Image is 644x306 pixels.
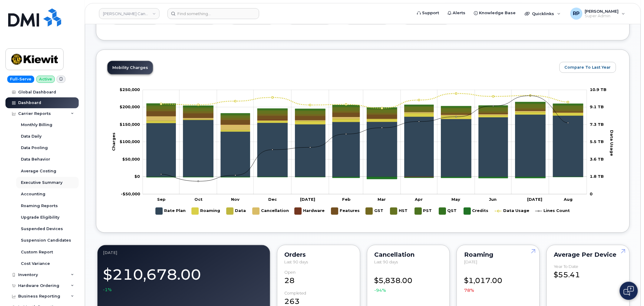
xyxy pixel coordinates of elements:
[103,263,265,293] div: $210,678.00
[390,205,409,217] g: HST
[120,139,140,144] g: $0
[156,205,570,217] g: Legend
[375,260,398,265] span: Last 90 days
[120,87,140,92] tspan: $250,000
[453,10,466,16] span: Alerts
[99,8,160,19] a: Kiewit Canada Inc
[120,105,140,109] tspan: $200,000
[560,62,616,73] button: Compare To Last Year
[285,291,306,296] div: completed
[226,205,246,217] g: Data
[573,10,580,17] span: RP
[495,205,530,217] g: Data Usage
[103,251,265,256] div: August 2025
[565,64,611,70] span: Compare To Last Year
[554,252,622,257] div: Average per Device
[285,260,308,265] span: Last 90 days
[120,139,140,144] tspan: $100,000
[147,111,583,130] g: Cancellation
[103,287,112,293] span: -1%
[120,87,140,92] g: $0
[300,197,315,202] tspan: [DATE]
[375,288,386,294] span: -94%
[470,7,520,19] a: Knowledge Base
[295,205,325,217] g: Hardware
[147,112,583,130] g: Data
[624,286,634,296] img: Open chat
[563,197,573,202] tspan: Aug
[147,112,583,132] g: Roaming
[439,205,458,217] g: QST
[285,270,296,275] div: Open
[527,197,543,202] tspan: [DATE]
[585,9,619,14] span: [PERSON_NAME]
[375,270,443,294] div: $5,838.00
[590,139,604,144] tspan: 5.5 TB
[521,8,565,20] div: Quicklinks
[342,197,351,202] tspan: Feb
[192,205,220,217] g: Roaming
[120,105,140,109] g: $0
[590,192,593,197] tspan: 0
[121,192,140,197] g: $0
[122,157,140,162] tspan: $50,000
[378,197,386,202] tspan: Mar
[269,197,277,202] tspan: Dec
[415,197,423,202] tspan: Apr
[147,177,583,179] g: Credits
[535,205,570,217] g: Lines Count
[156,205,186,217] g: Rate Plan
[121,192,140,197] tspan: -$50,000
[566,8,629,20] div: Ryan Partack
[231,197,240,202] tspan: Nov
[285,270,353,286] div: 28
[464,205,489,217] g: Credits
[107,61,153,74] a: Mobility Charges
[464,270,532,294] div: $1,017.00
[167,8,259,19] input: Find something...
[253,205,289,217] g: Cancellation
[120,122,140,127] tspan: $150,000
[375,252,443,257] div: Cancellation
[479,10,516,16] span: Knowledge Base
[554,265,622,280] div: $55.41
[590,105,604,109] tspan: 9.1 TB
[489,197,497,202] tspan: Jun
[147,115,583,177] g: Rate Plan
[366,205,384,217] g: GST
[331,205,360,217] g: Features
[590,122,604,127] tspan: 7.3 TB
[285,252,353,257] div: Orders
[122,157,140,162] g: $0
[554,265,579,269] div: Year to Date
[464,260,477,265] span: [DATE]
[120,122,140,127] g: $0
[194,197,203,202] tspan: Oct
[111,133,116,151] tspan: Charges
[610,130,615,156] tspan: Data Usage
[422,10,439,16] span: Support
[464,252,532,257] div: Roaming
[413,7,444,19] a: Support
[585,14,619,18] span: Super Admin
[415,205,433,217] g: PST
[444,7,470,19] a: Alerts
[134,174,140,179] tspan: $0
[590,174,604,179] tspan: 1.8 TB
[452,197,461,202] tspan: May
[464,288,474,294] span: 78%
[590,157,604,162] tspan: 3.6 TB
[532,11,554,16] span: Quicklinks
[590,87,607,92] tspan: 10.9 TB
[157,197,166,202] tspan: Sep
